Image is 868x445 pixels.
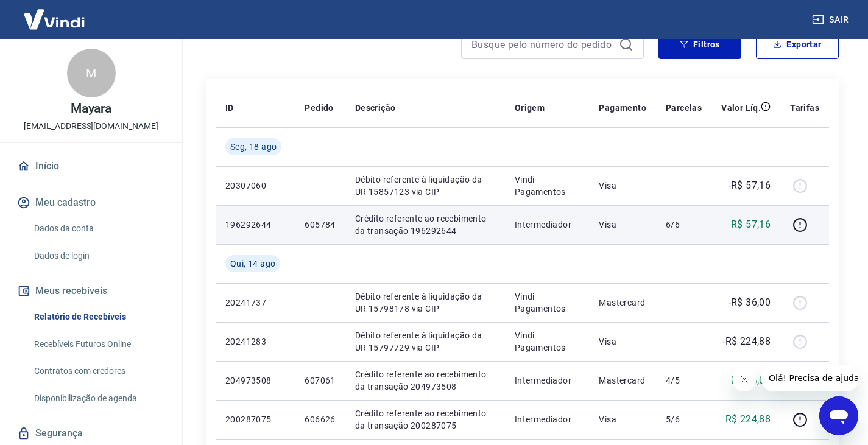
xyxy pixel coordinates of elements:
img: Vindi [15,1,94,38]
a: Disponibilização de agenda [29,386,168,411]
p: Visa [599,180,646,192]
p: 196292644 [225,219,285,231]
button: Sair [810,9,853,31]
a: Relatório de Recebíveis [29,304,168,329]
p: 607061 [305,374,335,387]
button: Meu cadastro [15,189,168,216]
p: 605784 [305,219,335,231]
span: Seg, 18 ago [230,141,277,153]
p: Intermediador [515,413,579,426]
p: - [666,296,702,309]
p: -R$ 36,00 [729,295,771,310]
p: Visa [599,335,646,348]
p: Descrição [355,102,396,114]
p: R$ 36,00 [731,373,771,388]
p: 200287075 [225,413,285,426]
p: Visa [599,219,646,231]
p: 204973508 [225,374,285,387]
p: Vindi Pagamentos [515,290,579,315]
p: ID [225,102,234,114]
a: Dados de login [29,244,168,268]
span: Qui, 14 ago [230,258,275,270]
p: 20241283 [225,335,285,348]
div: M [67,49,116,97]
button: Filtros [658,30,741,59]
p: R$ 57,16 [731,217,771,232]
p: Crédito referente ao recebimento da transação 200287075 [355,407,495,432]
p: Pagamento [599,102,646,114]
iframe: Botão para abrir a janela de mensagens [819,396,858,435]
p: Intermediador [515,219,579,231]
p: 4/5 [666,374,702,387]
p: Débito referente à liquidação da UR 15798178 via CIP [355,290,495,315]
p: Mastercard [599,374,646,387]
a: Contratos com credores [29,359,168,384]
p: 20307060 [225,180,285,192]
p: Intermediador [515,374,579,387]
p: - [666,335,702,348]
p: -R$ 57,16 [729,178,771,193]
p: 6/6 [666,219,702,231]
p: Origem [515,102,545,114]
p: Parcelas [666,102,702,114]
p: Débito referente à liquidação da UR 15797729 via CIP [355,329,495,354]
p: Vindi Pagamentos [515,329,579,354]
p: - [666,180,702,192]
input: Busque pelo número do pedido [471,35,614,54]
p: 20241737 [225,296,285,309]
a: Recebíveis Futuros Online [29,332,168,357]
p: 5/6 [666,413,702,426]
p: Crédito referente ao recebimento da transação 196292644 [355,212,495,237]
p: Débito referente à liquidação da UR 15857123 via CIP [355,173,495,198]
p: Vindi Pagamentos [515,173,579,198]
iframe: Mensagem da empresa [761,365,858,391]
p: Visa [599,413,646,426]
p: [EMAIL_ADDRESS][DOMAIN_NAME] [24,120,158,133]
p: Pedido [305,102,333,114]
span: Olá! Precisa de ajuda? [7,9,102,18]
p: Tarifas [790,102,819,114]
button: Meus recebíveis [15,278,168,304]
p: 606626 [305,413,335,426]
a: Início [15,153,168,180]
p: Valor Líq. [721,102,761,114]
p: -R$ 224,88 [722,334,771,349]
iframe: Fechar mensagem [732,367,757,391]
p: R$ 224,88 [725,412,771,427]
p: Mastercard [599,296,646,309]
button: Exportar [756,30,839,59]
a: Dados da conta [29,216,168,241]
p: Crédito referente ao recebimento da transação 204973508 [355,368,495,393]
p: Mayara [71,102,112,115]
